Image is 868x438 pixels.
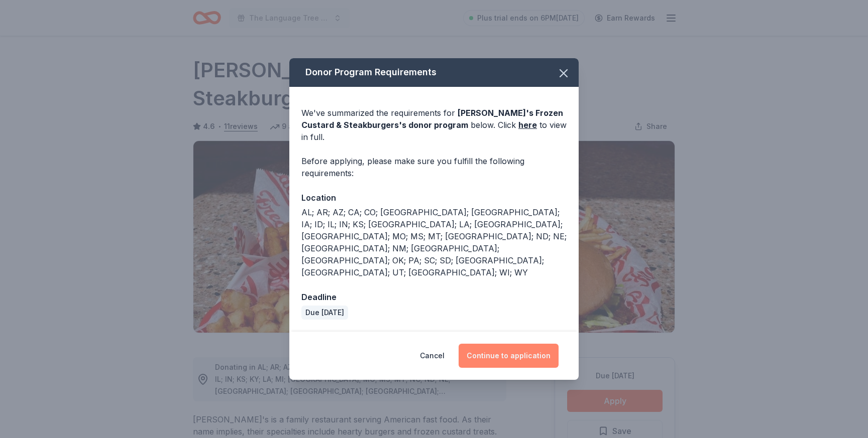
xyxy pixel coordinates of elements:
button: Continue to application [459,344,559,368]
a: here [518,119,537,131]
div: We've summarized the requirements for below. Click to view in full. [301,107,567,143]
div: Deadline [301,290,567,304]
div: Donor Program Requirements [289,58,579,87]
button: Cancel [420,344,445,368]
div: Location [301,191,567,204]
div: Before applying, please make sure you fulfill the following requirements: [301,155,567,179]
div: AL; AR; AZ; CA; CO; [GEOGRAPHIC_DATA]; [GEOGRAPHIC_DATA]; IA; ID; IL; IN; KS; [GEOGRAPHIC_DATA]; ... [301,206,567,278]
div: Due [DATE] [301,306,348,320]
